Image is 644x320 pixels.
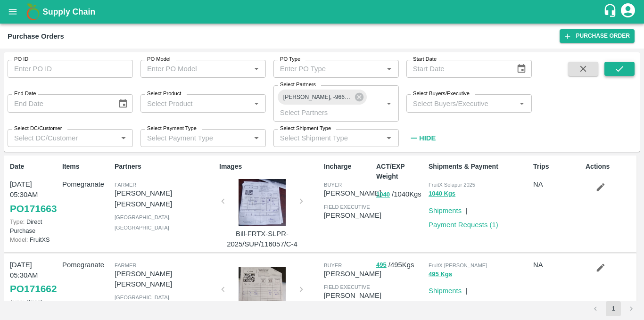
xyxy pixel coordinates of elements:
button: Hide [406,130,438,146]
input: Select DC/Customer [10,132,115,144]
label: Select DC/Customer [14,125,62,132]
p: [DATE] 05:30AM [10,179,58,200]
span: Type: [10,298,25,305]
p: / 495 Kgs [376,260,425,271]
button: Choose date [512,60,530,78]
p: Date [10,162,58,172]
span: buyer [324,263,342,268]
input: Start Date [406,60,509,78]
button: page 1 [606,301,621,316]
a: Shipments [429,287,462,295]
label: PO ID [14,56,28,63]
p: [DATE] 05:30AM [10,260,58,281]
label: Select Shipment Type [280,125,331,132]
input: Select Product [143,97,248,109]
p: Pomegranate [62,179,111,189]
input: Enter PO Type [276,63,368,75]
span: Model: [10,236,28,243]
input: End Date [8,94,110,112]
button: Open [383,98,395,110]
button: 1040 [376,189,390,200]
span: field executive [324,284,370,290]
span: [GEOGRAPHIC_DATA] , [GEOGRAPHIC_DATA] [115,295,171,311]
p: NA [533,260,582,270]
button: Open [383,132,395,144]
a: PO171662 [10,280,57,297]
button: Open [250,98,263,110]
p: Actions [586,162,634,172]
p: Direct Purchase [10,297,58,315]
input: Select Payment Type [143,132,235,144]
a: Shipments [429,207,462,214]
p: FruitXS [10,235,58,244]
div: | [462,282,467,296]
b: Supply Chain [42,7,95,16]
button: Open [250,132,263,144]
div: account of current user [619,2,636,22]
p: Partners [115,162,215,172]
span: FruitX [PERSON_NAME] [429,263,487,268]
p: Items [62,162,111,172]
a: Supply Chain [42,5,603,18]
div: [PERSON_NAME], -9665235287 [278,90,367,105]
button: open drawer [2,1,24,23]
p: NA [533,179,582,189]
p: Pomegranate [62,260,111,270]
span: field executive [324,204,370,210]
button: 495 [376,260,387,271]
a: Payment Requests (1) [429,221,498,229]
p: ACT/EXP Weight [376,162,425,181]
label: End Date [14,90,36,98]
span: [GEOGRAPHIC_DATA] , [GEOGRAPHIC_DATA] [115,214,171,230]
p: Images [219,162,320,172]
button: Choose date [114,95,132,113]
div: | [462,202,467,216]
p: [PERSON_NAME] [324,188,381,198]
button: Open [250,63,263,75]
span: Farmer [115,263,136,268]
span: [PERSON_NAME], -9665235287 [278,92,357,102]
label: Select Product [147,90,181,98]
p: [PERSON_NAME] [324,210,381,221]
p: Incharge [324,162,372,172]
label: Select Payment Type [147,125,197,132]
p: [PERSON_NAME] [324,290,381,301]
div: customer-support [603,3,619,20]
p: Shipments & Payment [429,162,529,172]
input: Select Shipment Type [276,132,380,144]
p: [PERSON_NAME] [PERSON_NAME] [115,188,215,209]
label: Start Date [413,56,437,63]
img: logo [24,2,42,21]
label: Select Partners [280,81,316,89]
label: Select Buyers/Executive [413,90,470,98]
label: PO Type [280,56,300,63]
span: Type: [10,218,25,225]
input: Select Buyers/Executive [409,97,513,109]
p: Bill-FRTX-SLPR-2025/SUP/116057/C-4 [227,229,297,250]
button: Open [117,132,130,144]
input: Enter PO Model [143,63,235,75]
input: Enter PO ID [8,60,133,78]
div: Purchase Orders [8,30,64,42]
button: Open [383,63,395,75]
input: Select Partners [276,106,368,118]
span: buyer [324,182,342,188]
button: 495 Kgs [429,269,452,280]
p: [PERSON_NAME] [PERSON_NAME] [115,269,215,290]
strong: Hide [419,134,436,142]
p: [PERSON_NAME] [324,269,381,279]
span: FruitX Solapur 2025 [429,182,475,188]
p: / 1040 Kgs [376,189,425,200]
a: PO171663 [10,200,57,217]
label: PO Model [147,56,171,63]
span: Farmer [115,182,136,188]
button: Open [516,98,528,110]
p: Direct Purchase [10,217,58,235]
nav: pagination navigation [586,301,640,316]
p: Trips [533,162,582,172]
button: 1040 Kgs [429,189,455,199]
a: Purchase Order [560,29,635,43]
